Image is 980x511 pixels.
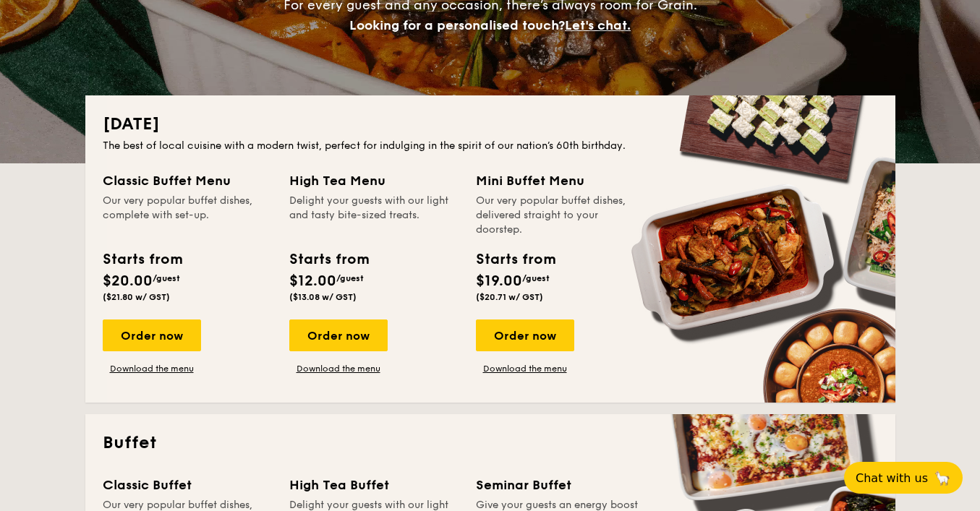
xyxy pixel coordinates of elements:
[103,431,878,455] h2: Buffet
[289,249,368,270] div: Starts from
[289,363,388,374] a: Download the menu
[336,273,364,283] span: /guest
[476,319,574,351] div: Order now
[289,475,459,495] div: High Tea Buffet
[856,471,928,485] span: Chat with us
[103,272,153,290] span: $20.00
[289,272,336,290] span: $12.00
[476,194,645,237] div: Our very popular buffet dishes, delivered straight to your doorstep.
[522,273,550,283] span: /guest
[103,249,182,270] div: Starts from
[103,171,272,191] div: Classic Buffet Menu
[476,171,645,191] div: Mini Buffet Menu
[289,194,459,237] div: Delight your guests with our light and tasty bite-sized treats.
[103,194,272,237] div: Our very popular buffet dishes, complete with set-up.
[103,113,878,136] h2: [DATE]
[103,363,201,374] a: Download the menu
[844,462,963,494] button: Chat with us🦙
[103,475,272,495] div: Classic Buffet
[476,249,555,270] div: Starts from
[476,363,574,374] a: Download the menu
[934,470,951,486] span: 🦙
[476,292,543,302] span: ($20.71 w/ GST)
[103,292,170,302] span: ($21.80 w/ GST)
[476,475,645,495] div: Seminar Buffet
[289,292,357,302] span: ($13.08 w/ GST)
[476,272,522,290] span: $19.00
[153,273,180,283] span: /guest
[349,17,565,33] span: Looking for a personalised touch?
[289,319,388,351] div: Order now
[289,171,459,191] div: High Tea Menu
[103,139,878,153] div: The best of local cuisine with a modern twist, perfect for indulging in the spirit of our nation’...
[103,319,201,351] div: Order now
[565,17,631,33] span: Let's chat.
